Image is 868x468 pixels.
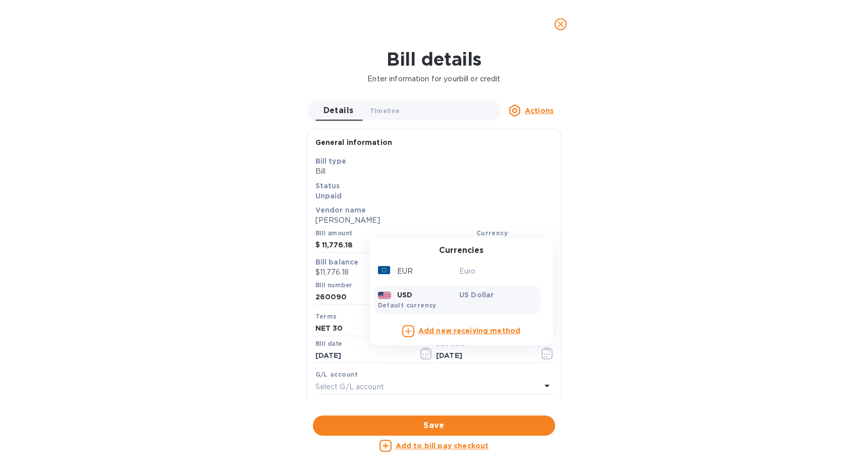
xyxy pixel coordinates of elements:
[315,267,553,278] p: $11,776.18
[315,324,343,332] b: NET 30
[459,266,537,277] p: Euro
[322,238,472,253] input: $ Enter bill amount
[315,231,352,237] label: Bill amount
[323,103,354,118] span: Details
[370,106,400,116] span: Timeline
[396,442,489,450] u: Add to bill pay checkout
[313,415,555,436] button: Save
[315,290,553,305] input: Enter bill number
[436,341,465,347] label: Due date
[321,420,547,432] span: Save
[459,290,537,300] p: US Dollar
[8,48,860,70] h1: Bill details
[315,399,368,405] label: Notes (optional)
[315,157,346,165] b: Bill type
[315,282,352,288] label: Bill number
[8,74,860,84] p: Enter information for your bill or credit
[315,138,393,146] b: General information
[378,301,437,309] b: Default currency
[549,12,573,36] button: close
[525,107,554,115] u: Actions
[315,313,337,320] b: Terms
[476,229,508,237] b: Currency
[315,206,366,214] b: Vendor name
[315,166,553,177] p: Bill
[378,292,392,299] img: USD
[315,238,322,253] div: $
[439,246,483,255] h3: Currencies
[315,371,358,378] b: G/L account
[315,341,342,347] label: Bill date
[397,290,412,300] p: USD
[315,258,359,266] b: Bill balance
[315,215,553,226] p: [PERSON_NAME]
[315,182,340,190] b: Status
[315,348,411,363] input: Select date
[436,348,531,363] input: Due date
[315,191,553,201] p: Unpaid
[315,382,384,392] p: Select G/L account
[418,327,520,335] b: Add new receiving method
[397,266,413,277] p: EUR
